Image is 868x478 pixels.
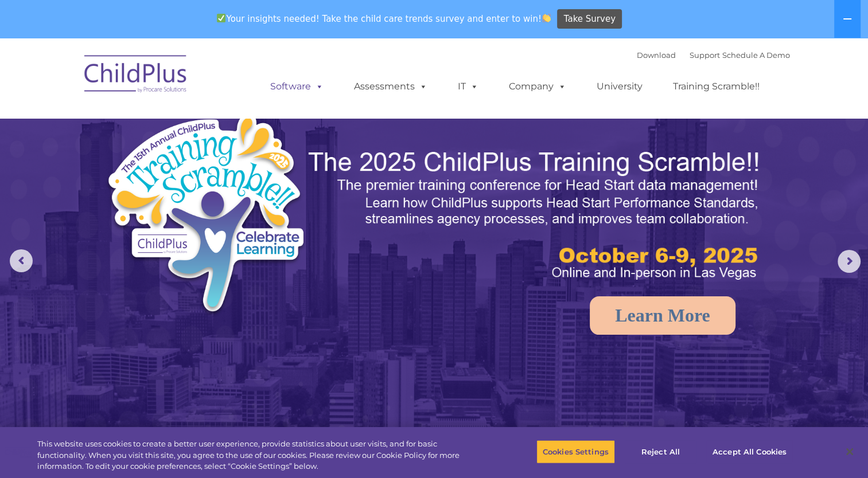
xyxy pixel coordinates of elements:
button: Reject All [625,440,696,464]
span: Phone number [159,123,208,131]
a: Company [497,75,578,98]
a: Download [637,50,676,60]
a: Training Scramble!! [661,75,771,98]
button: Close [837,439,862,464]
div: This website uses cookies to create a better user experience, provide statistics about user visit... [37,438,477,472]
button: Accept All Cookies [706,440,793,464]
a: Assessments [342,75,439,98]
img: ChildPlus by Procare Solutions [79,47,193,104]
img: 👏 [542,14,551,22]
a: IT [446,75,490,98]
a: University [585,75,654,98]
span: Take Survey [564,9,616,29]
span: Your insights needed! Take the child care trends survey and enter to win! [212,7,556,30]
a: Learn More [590,296,735,335]
font: | [637,50,790,60]
a: Support [690,50,720,60]
span: Last name [159,76,194,84]
button: Cookies Settings [536,440,615,464]
a: Take Survey [557,9,622,29]
img: ✅ [217,14,225,22]
a: Schedule A Demo [722,50,790,60]
a: Software [259,75,335,98]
